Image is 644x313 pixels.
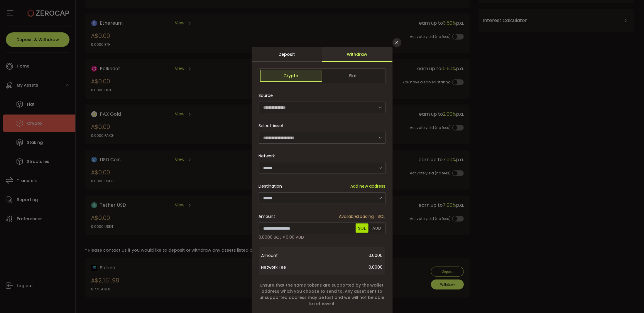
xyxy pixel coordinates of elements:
span: Ensure that the same tokens are supported by the wallet address which you choose to send to. Any ... [259,282,386,307]
span: Amount [261,250,308,261]
span: Crypto [260,70,322,82]
span: SOL [356,223,369,233]
span: Available: [339,213,358,219]
span: Fiat [322,70,384,82]
iframe: Chat Widget [615,285,644,313]
span: 0.0000 [308,261,383,273]
label: Select Asset [259,123,288,129]
label: Network [259,153,279,159]
span: Add new address [351,183,386,189]
div: Deposit [252,47,322,62]
span: Source [259,90,273,101]
span: 0.0000 SOL ≈ 0.00 AUD [259,234,304,240]
span: Loading... SOL [339,213,386,220]
div: Withdraw [322,47,393,62]
span: AUD [370,223,384,233]
button: Close [393,38,401,47]
span: Amount [259,213,275,220]
span: 0.0000 [308,250,383,261]
span: Destination [259,183,282,189]
span: Network Fee [261,261,308,273]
